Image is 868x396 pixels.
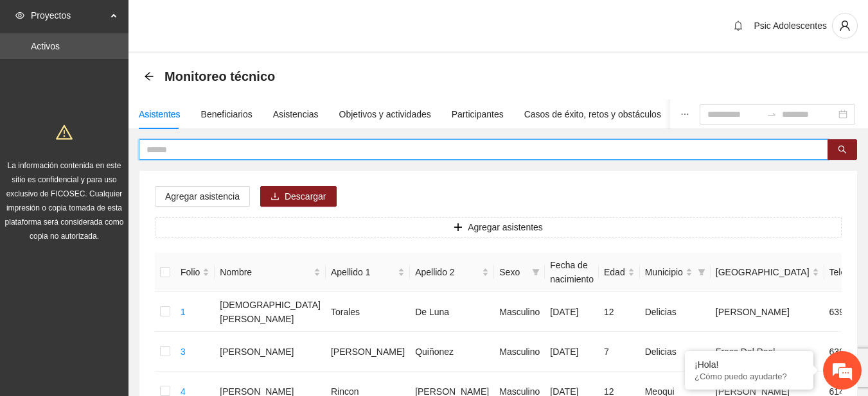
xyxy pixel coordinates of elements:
td: Torales [326,292,410,332]
textarea: Escriba su mensaje y pulse “Intro” [6,261,245,306]
td: [DATE] [545,292,599,332]
span: search [838,145,847,155]
p: ¿Cómo puedo ayudarte? [695,372,804,381]
button: plusAgregar asistentes [155,217,842,237]
span: to [766,109,777,119]
a: Activos [31,41,60,51]
a: 3 [181,347,186,357]
span: filter [695,263,708,282]
td: Fracc Del Real [711,332,824,372]
span: Psic Adolescentes [754,21,827,31]
span: Proyectos [31,3,107,28]
th: Municipio [640,253,711,292]
span: eye [15,11,24,20]
td: Masculino [494,292,545,332]
button: downloadDescargar [260,186,337,207]
span: Folio [181,265,200,279]
th: Fecha de nacimiento [545,253,599,292]
div: Casos de éxito, retos y obstáculos [524,107,661,121]
td: [PERSON_NAME] [711,292,824,332]
td: Quiñonez [410,332,494,372]
th: Folio [175,253,215,292]
td: Masculino [494,332,545,372]
td: Delicias [640,292,711,332]
button: user [832,13,858,39]
div: Objetivos y actividades [339,107,431,121]
td: Delicias [640,332,711,372]
div: ¡Hola! [695,359,804,370]
span: arrow-left [144,71,154,82]
td: 12 [599,292,640,332]
span: [GEOGRAPHIC_DATA] [716,265,810,279]
span: filter [698,268,705,276]
span: user [833,20,857,31]
span: warning [56,124,73,141]
span: bell [729,21,748,31]
td: [DEMOGRAPHIC_DATA][PERSON_NAME] [215,292,326,332]
span: filter [532,268,540,276]
th: Nombre [215,253,326,292]
span: Edad [604,265,625,279]
div: Asistentes [139,107,181,121]
span: Nombre [220,265,311,279]
span: download [270,192,279,202]
span: La información contenida en este sitio es confidencial y para uso exclusivo de FICOSEC. Cualquier... [5,161,124,241]
td: [PERSON_NAME] [215,332,326,372]
div: Chatee con nosotros ahora [67,65,216,82]
span: ellipsis [680,110,689,119]
td: [PERSON_NAME] [326,332,410,372]
th: Apellido 1 [326,253,410,292]
span: Municipio [645,265,683,279]
td: 7 [599,332,640,372]
span: Apellido 2 [415,265,479,279]
span: swap-right [766,109,777,119]
span: Agregar asistencia [165,189,240,203]
span: Descargar [285,189,326,203]
td: [DATE] [545,332,599,372]
span: Estamos en línea. [75,126,177,256]
button: Agregar asistencia [155,186,250,207]
span: Apellido 1 [331,265,395,279]
th: Colonia [711,253,824,292]
div: Asistencias [273,107,319,121]
span: filter [529,263,542,282]
div: Beneficiarios [201,107,252,121]
div: Participantes [452,107,504,121]
button: ellipsis [670,99,700,129]
td: De Luna [410,292,494,332]
button: bell [728,15,748,36]
a: 1 [181,307,186,317]
span: Agregar asistentes [468,220,543,234]
button: search [828,139,857,160]
div: Minimizar ventana de chat en vivo [211,6,242,37]
th: Apellido 2 [410,253,494,292]
span: Monitoreo técnico [164,66,275,87]
span: plus [454,223,463,233]
div: Back [144,71,154,82]
th: Edad [599,253,640,292]
span: Sexo [499,265,527,279]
